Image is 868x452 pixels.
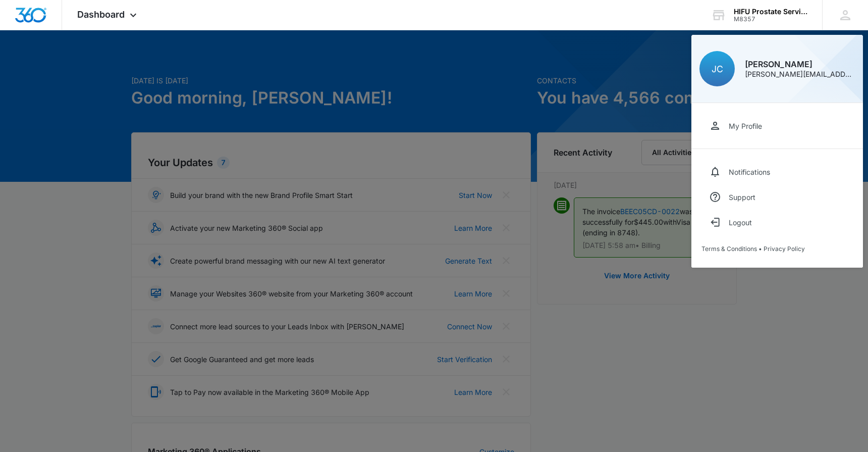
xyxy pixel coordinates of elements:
[729,218,752,227] div: Logout
[734,8,807,16] div: account name
[77,9,125,20] span: Dashboard
[745,60,855,68] div: [PERSON_NAME]
[734,16,807,23] div: account id
[729,193,755,202] div: Support
[745,71,855,78] div: [PERSON_NAME][EMAIL_ADDRESS][PERSON_NAME][DOMAIN_NAME]
[701,210,853,235] button: Logout
[701,184,853,210] a: Support
[764,245,805,253] a: Privacy Policy
[701,113,853,138] a: My Profile
[701,245,757,253] a: Terms & Conditions
[729,122,762,130] div: My Profile
[701,159,853,184] a: Notifications
[701,245,853,253] div: •
[712,64,723,74] span: JC
[729,168,770,176] div: Notifications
